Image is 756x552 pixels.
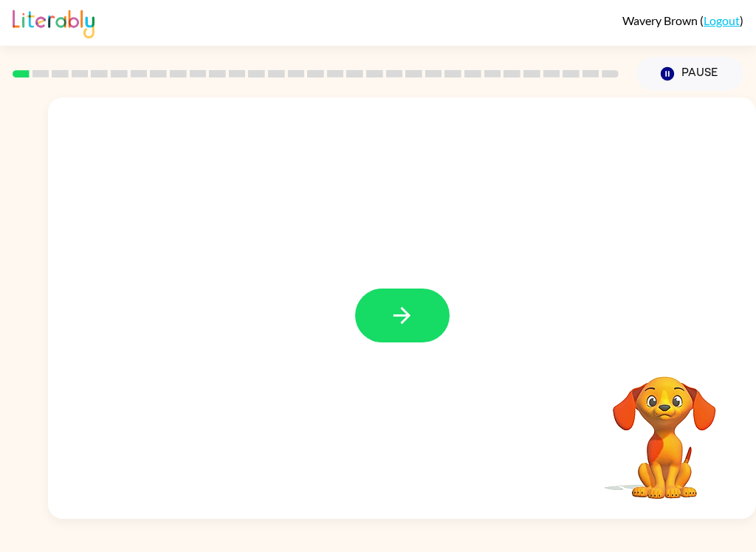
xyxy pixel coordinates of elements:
[704,13,740,27] a: Logout
[591,353,738,501] video: Your browser must support playing .mp4 files to use Literably. Please try using another browser.
[622,13,743,27] div: ( )
[13,6,94,38] img: Literably
[622,13,700,27] span: Wavery Brown
[636,57,743,91] button: Pause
